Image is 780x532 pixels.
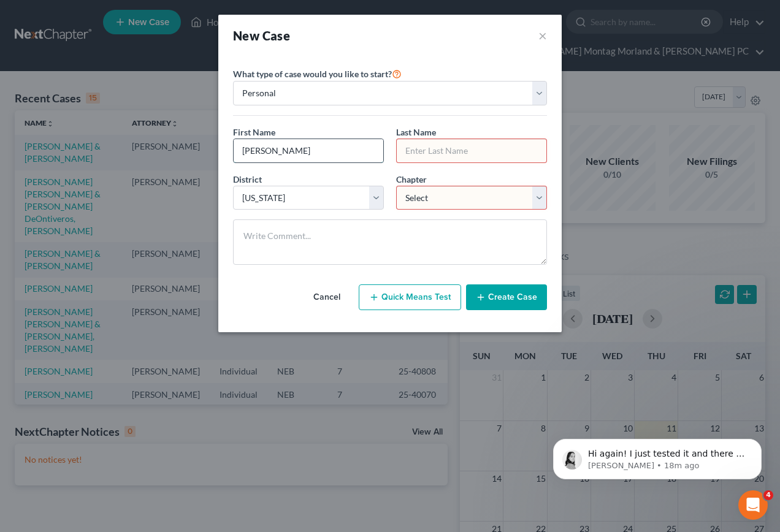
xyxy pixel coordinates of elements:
span: Chapter [396,174,427,184]
span: Last Name [396,127,436,137]
span: District [233,174,262,184]
input: Enter First Name [234,139,383,162]
button: Create Case [466,284,547,310]
iframe: Intercom notifications message [535,413,780,499]
label: What type of case would you like to start? [233,66,402,81]
button: Cancel [300,285,354,310]
input: Enter Last Name [397,139,546,162]
button: × [538,27,547,44]
button: Quick Means Test [359,284,461,310]
strong: New Case [233,28,290,43]
iframe: Intercom live chat [738,490,768,520]
span: 4 [763,490,773,500]
span: First Name [233,127,275,137]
